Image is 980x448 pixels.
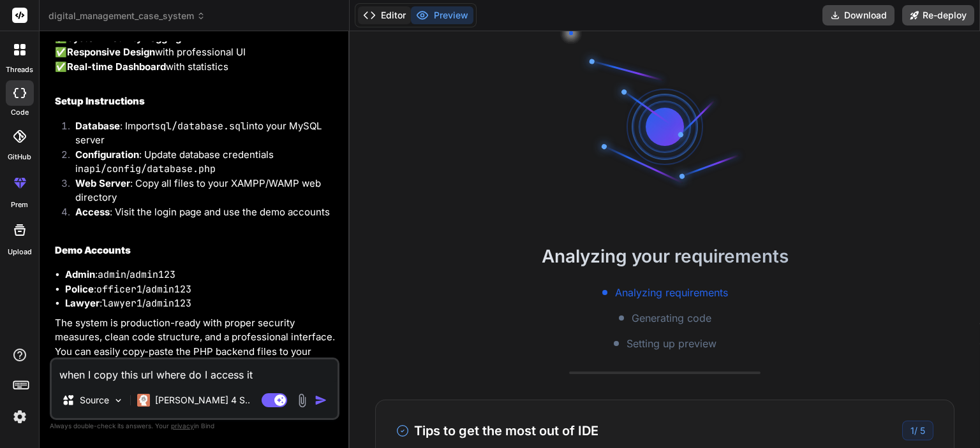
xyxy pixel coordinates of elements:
span: digital_management_case_system [48,10,205,22]
strong: Access [75,206,110,218]
label: prem [11,199,28,210]
h2: Analyzing your requirements [350,243,980,270]
code: api/config/database.php [84,163,216,175]
li: : Import into your MySQL server [65,119,337,148]
div: / [902,421,933,440]
code: admin123 [130,268,175,281]
strong: Demo Accounts [55,244,131,256]
strong: System Activity Logging [67,32,181,44]
strong: Police [65,283,94,295]
img: Pick Models [113,395,124,406]
li: : Visit the login page and use the demo accounts [65,205,337,223]
strong: Lawyer [65,297,100,309]
label: threads [6,64,33,75]
li: : / [65,282,337,297]
p: The system is production-ready with proper security measures, clean code structure, and a profess... [55,316,337,373]
li: : Update database credentials in [65,148,337,177]
code: sql/database.sql [154,120,246,133]
strong: Setup Instructions [55,95,145,107]
button: Download [822,5,895,25]
p: Always double-check its answers. Your in Bind [50,420,339,432]
span: 1 [910,425,914,436]
button: Preview [411,6,473,24]
label: code [11,107,29,118]
span: 5 [920,425,925,436]
li: : Copy all files to your XAMPP/WAMP web directory [65,177,337,205]
label: GitHub [8,152,31,163]
strong: Web Server [75,177,130,189]
strong: Real-time Dashboard [67,61,166,73]
span: Analyzing requirements [615,285,728,300]
img: icon [315,394,327,407]
code: lawyer1 [102,297,142,310]
code: admin [98,268,126,281]
p: [PERSON_NAME] 4 S.. [155,394,250,407]
h3: Tips to get the most out of IDE [396,421,598,440]
strong: Database [75,120,120,132]
span: Setting up preview [627,336,716,351]
img: settings [9,406,31,428]
label: Upload [8,247,32,257]
li: : / [65,268,337,282]
code: officer1 [96,283,142,296]
strong: Responsive Design [67,46,155,58]
strong: Admin [65,268,95,280]
textarea: when I copy this url where do I access it [52,359,338,382]
button: Re-deploy [902,5,974,25]
strong: Configuration [75,148,139,161]
span: Generating code [632,310,711,326]
p: Source [80,394,109,407]
li: : / [65,296,337,311]
img: Claude 4 Sonnet [137,394,150,407]
button: Editor [358,6,411,24]
code: admin123 [145,283,191,296]
code: admin123 [145,297,191,310]
span: privacy [171,422,194,430]
img: attachment [295,393,309,408]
